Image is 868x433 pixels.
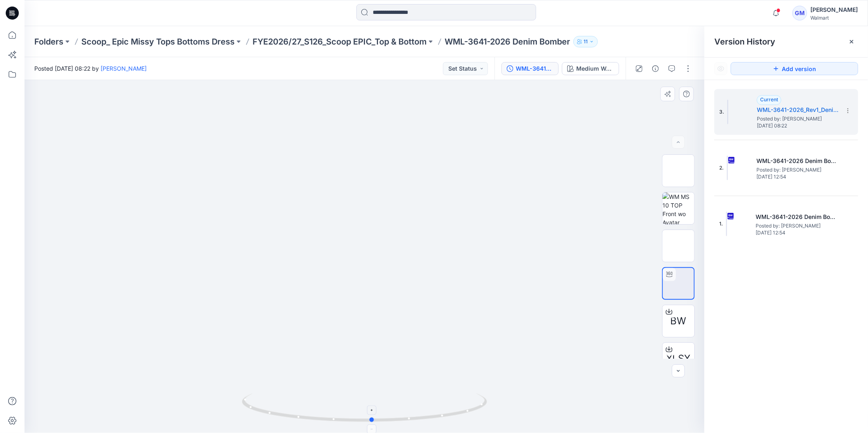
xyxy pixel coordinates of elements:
div: Medium Wash [576,64,614,73]
button: Close [848,38,855,45]
span: Posted by: Gayan Mahawithanalage [756,166,838,174]
span: Posted by: Gayan Mahawithanalage [757,115,839,123]
span: XLSX [667,351,691,366]
span: 3. [719,108,724,116]
p: 11 [584,37,588,46]
span: [DATE] 08:22 [757,123,839,129]
h5: WML-3641-2026 Denim Bomber_Soft Silver [756,212,837,222]
button: WML-3641-2026_Rev1_Denim Bomber_ Full Colorway [501,62,559,75]
button: Details [649,62,662,75]
div: WML-3641-2026_Rev1_Denim Bomber_ Full Colorway [516,64,553,73]
h5: WML-3641-2026 Denim Bomber_Full Colorway [756,156,838,166]
a: [PERSON_NAME] [101,65,147,72]
span: Version History [714,37,775,47]
img: WM MS 10 TOP Front wo Avatar [662,192,694,224]
button: Add version [731,62,858,75]
a: Folders [34,36,63,47]
span: [DATE] 12:54 [756,174,838,180]
button: Show Hidden Versions [714,62,727,75]
div: GM [792,6,807,20]
button: Medium Wash [562,62,619,75]
img: WML-3641-2026_Rev1_Denim Bomber_ Full Colorway [727,100,728,124]
span: BW [671,314,687,328]
p: WML-3641-2026 Denim Bomber [445,36,570,47]
span: Posted by: Gayan Mahawithanalage [756,222,837,230]
button: 11 [573,36,598,47]
div: [PERSON_NAME] [810,5,858,15]
a: Scoop_ Epic Missy Tops Bottoms Dress [81,36,235,47]
span: Current [760,96,778,103]
a: FYE2026/27_S126_Scoop EPIC_Top & Bottom [253,36,427,47]
h5: WML-3641-2026_Rev1_Denim Bomber_ Full Colorway [757,105,839,115]
img: WML-3641-2026 Denim Bomber_Soft Silver [726,212,727,236]
div: Walmart [810,15,858,21]
span: [DATE] 12:54 [756,230,837,236]
span: 1. [719,220,723,228]
img: WML-3641-2026 Denim Bomber_Full Colorway [727,156,728,180]
span: 2. [719,164,724,172]
span: Posted [DATE] 08:22 by [34,64,147,73]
